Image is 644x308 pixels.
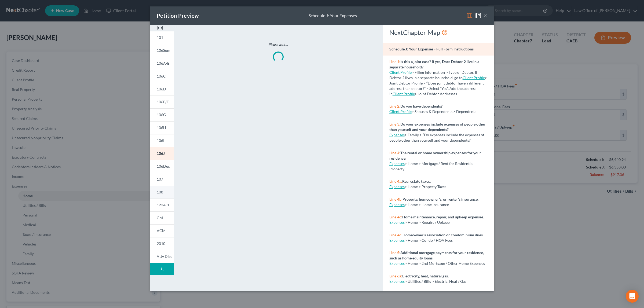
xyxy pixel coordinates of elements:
span: Line 4c: [389,215,402,219]
span: > Joint Debtor Addresses [393,91,457,96]
span: Atty Disc [157,254,172,259]
span: Line 3: [389,122,400,126]
span: Line 4d: [389,233,402,237]
div: Petition Preview [157,12,199,19]
span: > Home > Home Insurance [405,202,449,207]
span: Line 5: [389,250,400,255]
strong: The rental or home ownership expenses for your residence. [389,151,481,160]
span: 106J [157,151,165,156]
a: 106Dec [150,160,174,173]
a: Expenses [389,184,405,189]
span: Line 4b: [389,197,402,201]
span: 106D [157,87,166,91]
a: CM [150,211,174,224]
strong: Additional mortgage payments for your residence, such as home equity loans. [389,250,484,260]
span: CM [157,215,163,220]
img: help-close-5ba153eb36485ed6c1ea00a893f15db1cb9b99d6cae46e1a8edb6c62d00a1a76.svg [475,12,481,19]
span: 108 [157,190,163,194]
span: VCM [157,228,166,233]
span: > Home > 2nd Mortgage / Other Home Expenses [405,261,485,266]
strong: Real estate taxes. [402,179,431,184]
span: Line 2: [389,104,400,108]
strong: Electricity, heat, natural gas. [402,274,449,278]
div: Schedule J: Your Expenses [309,13,357,19]
a: Client Profile [393,91,415,96]
a: Client Profile [389,109,412,114]
a: 106J [150,147,174,160]
span: Line 6a: [389,274,402,278]
a: VCM [150,224,174,237]
a: 106A/B [150,57,174,70]
a: 106E/F [150,96,174,108]
a: 106D [150,83,174,96]
span: 106G [157,112,166,117]
a: Expenses [389,133,405,137]
a: Client Profile [389,70,412,75]
a: Atty Disc [150,250,174,263]
span: 106C [157,74,166,78]
span: Line 4a: [389,179,402,184]
span: 106Sum [157,48,170,53]
span: 106I [157,138,164,143]
a: Expenses [389,220,405,225]
strong: Property, homeowner’s, or renter’s insurance. [402,197,478,201]
span: > Home > Mortgage / Rent for Residential Property [389,161,474,171]
span: Line 4: [389,151,400,155]
a: Expenses [389,261,405,266]
button: × [484,12,487,19]
span: > Home > Condo / HOA Fees [405,238,453,243]
span: > Spouses & Dependents > Dependents [412,109,476,114]
a: Expenses [389,279,405,284]
span: 106Dec [157,164,170,168]
span: 107 [157,177,163,181]
a: Expenses [389,202,405,207]
span: > Home > Repairs / Upkeep [405,220,450,225]
a: 101 [150,31,174,44]
span: > Joint Debtor Profile > “Does joint debtor have a different address than debtor?” > Select “Yes”... [389,75,487,96]
span: 106E/F [157,100,169,104]
span: 106A/B [157,61,170,65]
a: 107 [150,173,174,186]
strong: Do your expenses include expenses of people other than yourself and your dependents? [389,122,485,132]
span: Line 1: [389,59,400,64]
span: 106H [157,125,166,130]
a: Client Profile [463,75,485,80]
span: > Home > Property Taxes [405,184,446,189]
span: > Filing Information > Type of Debtor. If Debtor 2 lives in a separate household, go to [389,70,477,80]
span: 101 [157,35,163,40]
div: Open Intercom Messenger [626,290,639,303]
span: 2010 [157,241,165,246]
span: > Utilities / Bills > Electric, Heat / Gas [405,279,466,284]
strong: Schedule J: Your Expenses - Full Form Instructions [389,47,474,51]
span: 122A-1 [157,203,169,207]
img: expand-e0f6d898513216a626fdd78e52531dac95497ffd26381d4c15ee2fc46db09dca.svg [157,25,163,31]
a: 106H [150,121,174,134]
a: Expenses [389,161,405,166]
strong: Homeowner’s association or condominium dues. [402,233,484,237]
a: Expenses [389,238,405,243]
strong: Is this a joint case? If yes, Does Debtor 2 live in a separate household? [389,59,479,69]
span: > Family > “Do expenses include the expenses of people other than yourself and your dependents? [389,133,484,142]
img: map-eea8200ae884c6f1103ae1953ef3d486a96c86aabb227e865a55264e3737af1f.svg [466,12,473,19]
a: 108 [150,186,174,199]
strong: Do you have dependents? [400,104,442,108]
div: NextChapter Map [389,28,487,37]
a: 106I [150,134,174,147]
a: 106G [150,108,174,121]
a: 122A-1 [150,199,174,211]
strong: Home maintenance, repair, and upkeep expenses. [402,215,484,219]
a: 2010 [150,237,174,250]
p: Please wait... [196,42,360,47]
a: 106C [150,70,174,83]
a: 106Sum [150,44,174,57]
